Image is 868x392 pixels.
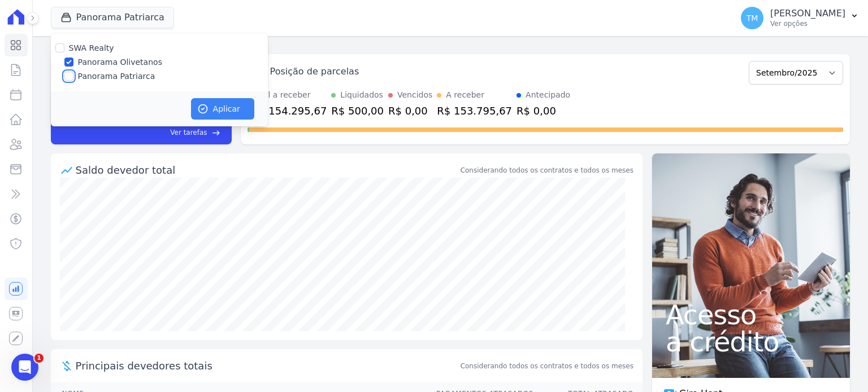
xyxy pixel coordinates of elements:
[388,103,432,118] div: R$ 0,00
[252,89,327,101] div: Total a receber
[770,19,845,28] p: Ver opções
[397,89,432,101] div: Vencidos
[446,89,484,101] div: A receber
[666,328,836,355] span: a crédito
[118,127,220,138] a: Ver tarefas east
[517,103,570,118] div: R$ 0,00
[526,89,570,101] div: Antecipado
[747,14,758,22] span: TM
[252,103,327,118] div: R$ 154.295,67
[770,8,845,19] p: [PERSON_NAME]
[270,65,359,78] div: Posição de parcelas
[191,98,254,120] button: Aplicar
[11,354,38,381] iframe: Intercom live chat
[461,361,633,371] span: Considerando todos os contratos e todos os meses
[340,89,383,101] div: Liquidados
[437,103,512,118] div: R$ 153.795,67
[69,43,114,52] label: SWA Realty
[34,354,44,363] span: 1
[78,71,155,82] label: Panorama Patriarca
[78,56,162,68] label: Panorama Olivetanos
[666,301,836,328] span: Acesso
[51,7,174,28] button: Panorama Patriarca
[76,358,458,373] span: Principais devedores totais
[212,129,220,137] span: east
[76,162,458,178] div: Saldo devedor total
[170,127,207,138] span: Ver tarefas
[461,165,633,175] div: Considerando todos os contratos e todos os meses
[732,2,868,34] button: TM [PERSON_NAME] Ver opções
[331,103,384,118] div: R$ 500,00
